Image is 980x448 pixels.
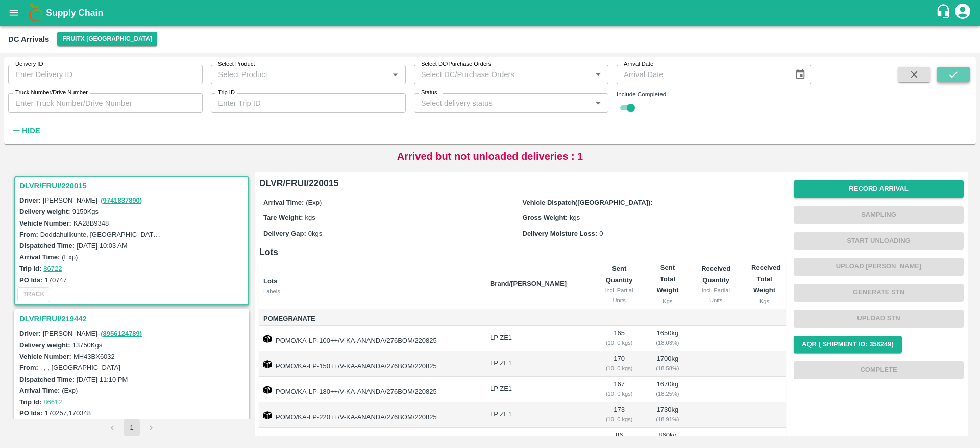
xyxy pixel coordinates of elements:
img: logo [26,3,46,23]
button: open drawer [2,1,26,24]
td: 170 [592,351,647,377]
button: Select DC [57,32,157,46]
div: ( 10, 0 kgs) [600,415,639,424]
span: [PERSON_NAME] - [43,330,143,337]
td: LP ZE1 [482,326,592,351]
input: Enter Delivery ID [8,65,203,84]
span: 0 [599,230,603,237]
div: Labels [263,287,482,296]
label: Gross Weight: [523,214,568,221]
label: Tare Weight: [263,214,303,221]
button: Record Arrival [794,180,964,198]
label: Dispatched Time: [19,242,75,250]
img: box [263,360,272,368]
td: 1700 kg [646,351,689,377]
td: 1670 kg [646,377,689,402]
label: 170747 [45,276,67,284]
td: POMO/KA-LP-150++/V-KA-ANANDA/276BOM/220825 [259,351,482,377]
label: Dispatched Time: [19,376,75,383]
label: (Exp) [62,387,78,394]
label: Driver: [19,196,41,204]
div: customer-support [936,4,953,22]
td: LP ZE1 [482,351,592,377]
span: Pomegranate [263,313,482,325]
div: DC Arrivals [8,33,49,46]
a: 86722 [43,265,62,272]
button: Hide [8,122,43,139]
label: [DATE] 11:10 PM [77,376,128,383]
label: Driver: [19,330,41,337]
label: Delivery ID [15,60,43,68]
input: Enter Truck Number/Drive Number [8,93,203,113]
p: Arrived but not unloaded deliveries : 1 [397,148,583,164]
div: Kgs [751,296,777,306]
div: account of current user [953,2,972,23]
td: POMO/KA-LP-180++/V-KA-ANANDA/276BOM/220825 [259,377,482,402]
label: From: [19,231,38,238]
img: box [263,335,272,343]
label: Select Product [218,60,255,68]
div: ( 10, 0 kgs) [600,338,639,347]
label: Vehicle Number: [19,353,71,360]
td: 1730 kg [646,402,689,428]
div: ( 18.25 %) [654,389,680,399]
b: Received Quantity [701,265,730,284]
label: Vehicle Dispatch([GEOGRAPHIC_DATA]): [523,198,653,206]
label: Trip ID [218,89,235,97]
input: Enter Trip ID [211,93,405,113]
span: [PERSON_NAME] - [43,196,143,204]
td: POMO/KA-LP-220++/V-KA-ANANDA/276BOM/220825 [259,402,482,428]
input: Select Product [214,68,385,81]
span: 0 kgs [308,230,322,237]
div: Kgs [654,296,680,306]
td: 165 [592,326,647,351]
label: [DATE] 10:03 AM [77,242,127,250]
label: Trip Id: [19,398,41,406]
h3: DLVR/FRUI/220015 [19,179,247,192]
button: AQR ( Shipment Id: 356249) [794,336,902,354]
img: box [263,411,272,419]
b: Supply Chain [46,8,103,18]
label: PO Ids: [19,409,43,417]
a: Supply Chain [46,6,936,20]
div: ( 10, 0 kgs) [600,364,639,373]
a: (8956124789) [101,330,142,337]
input: Select DC/Purchase Orders [417,68,575,81]
b: Sent Total Weight [656,264,678,294]
input: Arrival Date [617,65,787,84]
label: 13750 Kgs [72,341,103,349]
label: PO Ids: [19,276,43,284]
button: page 1 [124,419,140,436]
span: kgs [570,214,580,221]
td: 167 [592,377,647,402]
label: Delivery weight: [19,341,70,349]
label: 9150 Kgs [72,208,99,215]
td: 1650 kg [646,326,689,351]
label: Arrival Date [624,60,653,68]
img: box [263,386,272,394]
td: POMO/KA-LP-100++/V-KA-ANANDA/276BOM/220825 [259,326,482,351]
button: Open [592,68,605,81]
label: Select DC/Purchase Orders [421,60,491,68]
label: Arrival Time: [263,198,304,206]
h6: Lots [259,245,786,259]
span: (Exp) [306,198,322,206]
input: Select delivery status [417,96,589,110]
div: ( 18.58 %) [654,364,680,373]
div: ( 10, 0 kgs) [600,389,639,399]
label: Arrival Time: [19,253,60,261]
label: Vehicle Number: [19,219,71,227]
b: Sent Quantity [606,265,633,284]
label: (Exp) [62,253,78,261]
label: From: [19,364,38,371]
b: Received Total Weight [751,264,780,294]
div: incl. Partial Units [697,286,735,305]
button: Choose date [791,65,810,84]
label: MH43BX6032 [73,353,115,360]
label: Delivery Gap: [263,230,306,237]
div: incl. Partial Units [600,286,639,305]
label: Delivery Moisture Loss: [523,230,598,237]
b: Brand/[PERSON_NAME] [490,280,567,287]
a: 86612 [43,398,62,406]
label: , , , [GEOGRAPHIC_DATA] [40,364,120,371]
